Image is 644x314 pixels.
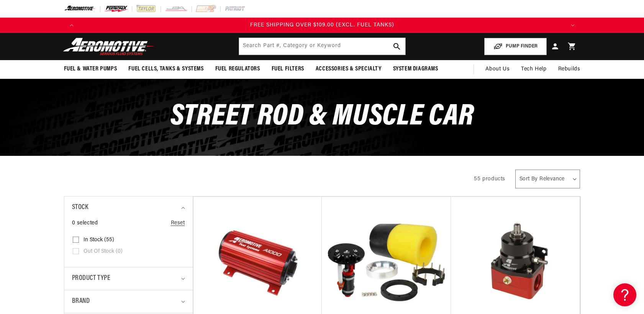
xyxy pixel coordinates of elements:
span: 0 selected [72,219,98,227]
span: FREE SHIPPING OVER $109.00 (EXCL. FUEL TANKS) [250,22,394,28]
summary: Brand (0 selected) [72,290,185,313]
button: PUMP FINDER [484,38,547,55]
span: About Us [485,66,510,72]
span: System Diagrams [393,65,438,73]
button: Translation missing: en.sections.announcements.previous_announcement [64,18,79,33]
button: Translation missing: en.sections.announcements.next_announcement [565,18,580,33]
summary: Tech Help [515,60,552,78]
slideshow-component: Translation missing: en.sections.announcements.announcement_bar [45,18,600,33]
input: Search by Part Number, Category or Keyword [239,38,405,55]
summary: Product type (0 selected) [72,267,185,290]
span: Fuel Cells, Tanks & Systems [128,65,203,73]
span: Fuel & Water Pumps [64,65,117,73]
span: Street Rod & Muscle Car [170,102,474,132]
span: 55 products [474,176,505,182]
summary: System Diagrams [387,60,444,78]
a: Reset [171,219,185,227]
summary: Accessories & Specialty [310,60,387,78]
div: Announcement [79,21,565,29]
span: Out of stock (0) [84,248,123,255]
span: Tech Help [521,65,546,74]
summary: Rebuilds [552,60,586,78]
span: Fuel Regulators [215,65,260,73]
summary: Fuel Filters [266,60,310,78]
summary: Stock (0 selected) [72,196,185,219]
div: 4 of 4 [79,21,565,29]
span: Fuel Filters [272,65,304,73]
span: In stock (55) [84,237,114,244]
summary: Fuel Cells, Tanks & Systems [123,60,209,78]
span: Accessories & Specialty [316,65,382,73]
summary: Fuel Regulators [210,60,266,78]
a: About Us [480,60,515,78]
span: Stock [72,202,88,213]
button: search button [388,38,405,55]
span: Rebuilds [558,65,580,74]
summary: Fuel & Water Pumps [58,60,123,78]
span: Product type [72,273,111,284]
img: Aeromotive [61,38,157,56]
span: Brand [72,296,90,307]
